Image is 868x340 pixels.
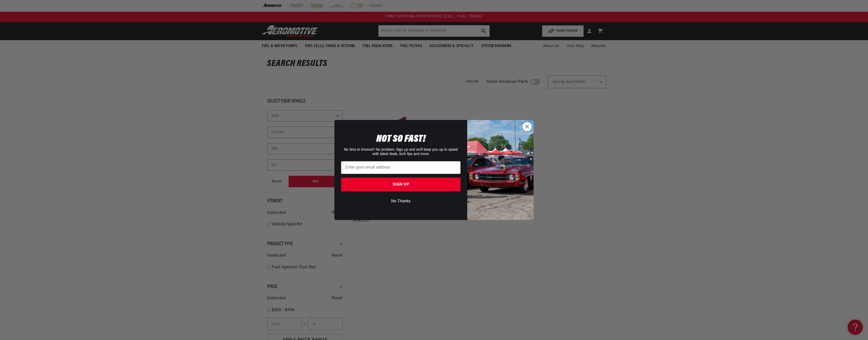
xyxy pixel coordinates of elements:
span: NOT SO FAST! [376,134,426,144]
button: Close dialog [523,122,532,131]
span: No time to browse? No problem. Sign up and we'll keep you up to speed with latest deals, tech tip... [344,148,458,156]
input: Enter your email address [341,161,461,174]
img: 85cdd541-2605-488b-b08c-a5ee7b438a35.jpeg [467,120,534,220]
button: No Thanks [341,196,461,206]
button: SIGN UP [341,178,461,191]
